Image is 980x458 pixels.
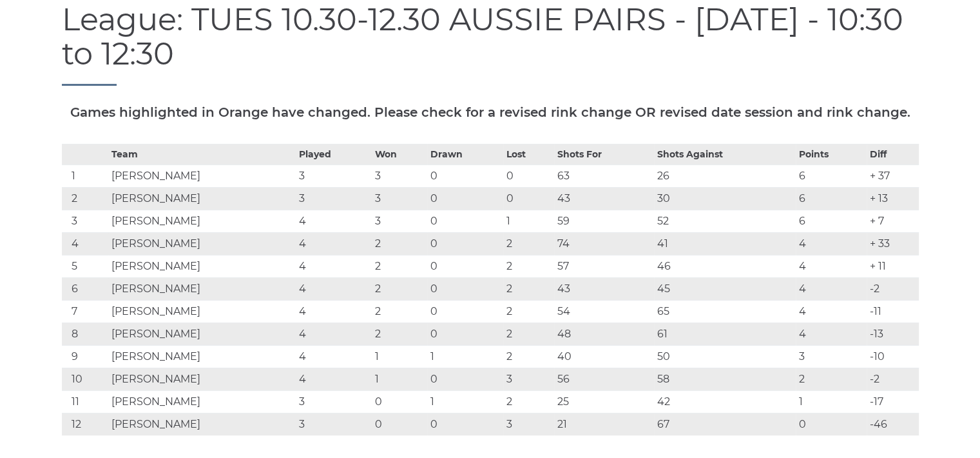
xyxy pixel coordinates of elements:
td: 1 [372,345,427,368]
td: 30 [654,187,796,210]
td: [PERSON_NAME] [108,300,296,323]
td: -2 [867,277,919,300]
td: 58 [654,368,796,390]
td: 25 [554,390,654,413]
td: 0 [372,390,427,413]
td: 7 [62,300,109,323]
td: 4 [296,255,372,277]
td: 50 [654,345,796,368]
td: 4 [796,323,867,345]
td: 0 [427,323,503,345]
th: Points [796,144,867,164]
td: 12 [62,413,109,435]
td: 0 [427,187,503,210]
td: 0 [796,413,867,435]
td: + 33 [867,232,919,255]
td: 4 [796,232,867,255]
td: 4 [296,345,372,368]
td: [PERSON_NAME] [108,390,296,413]
td: 0 [427,277,503,300]
td: 52 [654,210,796,232]
td: [PERSON_NAME] [108,345,296,368]
td: -46 [867,413,919,435]
td: 46 [654,255,796,277]
td: -17 [867,390,919,413]
td: + 13 [867,187,919,210]
td: [PERSON_NAME] [108,323,296,345]
td: 2 [503,277,554,300]
td: 2 [503,232,554,255]
td: 2 [503,300,554,323]
td: 3 [372,164,427,187]
td: 2 [62,187,109,210]
td: 2 [372,255,427,277]
td: [PERSON_NAME] [108,277,296,300]
td: 2 [372,323,427,345]
td: [PERSON_NAME] [108,232,296,255]
td: 1 [62,164,109,187]
td: 3 [796,345,867,368]
td: 10 [62,368,109,390]
td: 5 [62,255,109,277]
td: 9 [62,345,109,368]
td: 1 [796,390,867,413]
td: 2 [503,390,554,413]
td: 45 [654,277,796,300]
td: 26 [654,164,796,187]
h5: Games highlighted in Orange have changed. Please check for a revised rink change OR revised date ... [62,105,919,119]
td: 0 [427,413,503,435]
td: + 11 [867,255,919,277]
td: 61 [654,323,796,345]
td: 3 [503,368,554,390]
td: 2 [372,277,427,300]
td: 0 [503,187,554,210]
td: 3 [296,164,372,187]
td: 42 [654,390,796,413]
td: 11 [62,390,109,413]
td: [PERSON_NAME] [108,187,296,210]
td: 4 [62,232,109,255]
td: 3 [296,187,372,210]
td: 0 [427,164,503,187]
th: Lost [503,144,554,164]
th: Shots For [554,144,654,164]
td: [PERSON_NAME] [108,164,296,187]
td: 0 [427,368,503,390]
td: [PERSON_NAME] [108,255,296,277]
td: 3 [296,390,372,413]
td: 6 [796,210,867,232]
td: 1 [503,210,554,232]
td: -13 [867,323,919,345]
td: 43 [554,187,654,210]
td: + 7 [867,210,919,232]
td: 0 [427,232,503,255]
td: 0 [427,300,503,323]
td: 3 [296,413,372,435]
td: 40 [554,345,654,368]
td: 4 [296,300,372,323]
td: 48 [554,323,654,345]
td: 4 [796,277,867,300]
td: 59 [554,210,654,232]
td: 0 [427,255,503,277]
td: 6 [62,277,109,300]
th: Shots Against [654,144,796,164]
td: [PERSON_NAME] [108,210,296,232]
td: 2 [796,368,867,390]
td: -11 [867,300,919,323]
td: + 37 [867,164,919,187]
td: 67 [654,413,796,435]
td: 56 [554,368,654,390]
td: 0 [503,164,554,187]
td: 2 [503,255,554,277]
td: [PERSON_NAME] [108,413,296,435]
th: Played [296,144,372,164]
td: 74 [554,232,654,255]
th: Team [108,144,296,164]
td: 4 [796,255,867,277]
td: 21 [554,413,654,435]
td: 54 [554,300,654,323]
td: 4 [296,232,372,255]
td: 2 [372,300,427,323]
td: 8 [62,323,109,345]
